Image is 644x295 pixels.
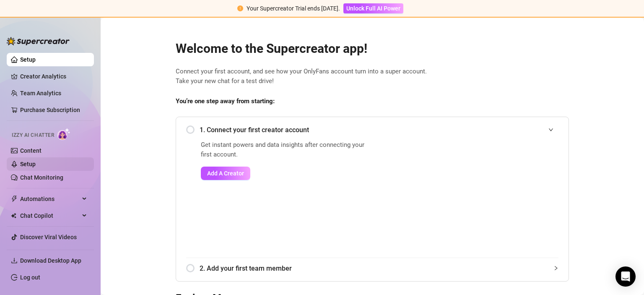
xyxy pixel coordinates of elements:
[200,263,558,274] span: 2. Add your first team member
[20,234,77,240] a: Discover Viral Videos
[343,5,403,12] a: Unlock Full AI Power
[20,174,63,181] a: Chat Monitoring
[176,97,275,105] strong: You’re one step away from starting:
[12,131,54,139] span: Izzy AI Chatter
[20,274,40,281] a: Log out
[11,257,18,264] span: download
[247,5,340,12] span: Your Supercreator Trial ends [DATE].
[186,258,558,279] div: 2. Add your first team member
[201,140,370,160] span: Get instant powers and data insights after connecting your first account.
[553,266,558,271] span: collapsed
[176,41,569,57] h2: Welcome to the Supercreator app!
[20,56,36,63] a: Setup
[201,167,370,180] a: Add A Creator
[391,140,558,248] iframe: Add Creators
[237,5,243,11] span: exclamation-circle
[343,3,403,13] button: Unlock Full AI Power
[186,120,558,140] div: 1. Connect your first creator account
[201,167,250,180] button: Add A Creator
[176,67,569,86] span: Connect your first account, and see how your OnlyFans account turn into a super account. Take you...
[200,125,558,135] span: 1. Connect your first creator account
[57,128,70,140] img: AI Chatter
[11,196,18,202] span: thunderbolt
[346,5,400,12] span: Unlock Full AI Power
[11,213,16,219] img: Chat Copilot
[548,127,553,132] span: expanded
[20,147,42,154] a: Content
[20,192,80,206] span: Automations
[20,90,61,97] a: Team Analytics
[20,103,87,117] a: Purchase Subscription
[20,161,36,167] a: Setup
[20,70,87,83] a: Creator Analytics
[20,209,80,222] span: Chat Copilot
[615,266,636,287] div: Open Intercom Messenger
[207,170,244,177] span: Add A Creator
[7,37,70,45] img: logo-BBDzfeDw.svg
[20,257,81,264] span: Download Desktop App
